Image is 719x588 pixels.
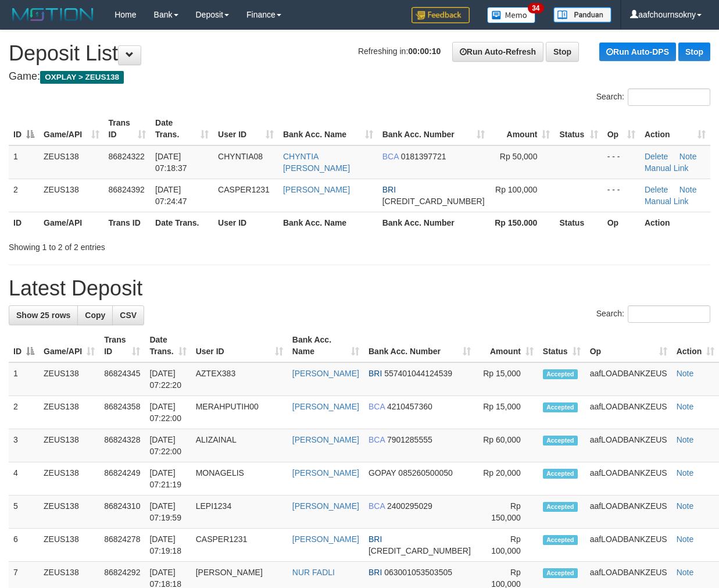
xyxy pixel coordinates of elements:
[39,145,104,179] td: ZEUS138
[9,212,39,233] th: ID
[9,329,39,362] th: ID: activate to sort column descending
[109,152,145,161] span: 86824322
[9,42,710,65] h1: Deposit List
[640,112,710,145] th: Action: activate to sort column ascending
[9,112,39,145] th: ID: activate to sort column descending
[475,462,538,496] td: Rp 20,000
[112,305,144,325] a: CSV
[99,396,145,429] td: 86824358
[640,212,710,233] th: Action
[378,112,489,145] th: Bank Acc. Number: activate to sort column ascending
[9,237,291,253] div: Showing 1 to 2 of 2 entries
[9,71,710,83] h4: Game:
[213,112,278,145] th: User ID: activate to sort column ascending
[191,496,288,529] td: LEPI1234
[191,462,288,496] td: MONAGELIS
[645,197,689,206] a: Manual Link
[387,435,432,444] span: Copy 7901285555 to clipboard
[603,179,640,212] td: - - -
[283,185,350,194] a: [PERSON_NAME]
[382,152,399,161] span: BCA
[603,212,640,233] th: Op
[145,462,191,496] td: [DATE] 07:21:19
[585,362,672,396] td: aafLOADBANKZEUS
[603,145,640,179] td: - - -
[679,185,697,194] a: Note
[104,112,151,145] th: Trans ID: activate to sort column ascending
[384,568,452,577] span: Copy 063001053503505 to clipboard
[495,185,537,194] span: Rp 100,000
[412,7,470,23] img: Feedback.jpg
[645,185,668,194] a: Delete
[145,496,191,529] td: [DATE] 07:19:59
[39,529,99,562] td: ZEUS138
[288,329,364,362] th: Bank Acc. Name: activate to sort column ascending
[475,529,538,562] td: Rp 100,000
[543,502,578,512] span: Accepted
[278,112,378,145] th: Bank Acc. Name: activate to sort column ascending
[543,568,578,578] span: Accepted
[191,362,288,396] td: AZTEX383
[191,429,288,462] td: ALIZAINAL
[678,42,710,61] a: Stop
[145,529,191,562] td: [DATE] 07:19:18
[39,396,99,429] td: ZEUS138
[489,212,555,233] th: Rp 150.000
[85,311,105,320] span: Copy
[628,305,710,323] input: Search:
[145,329,191,362] th: Date Trans.: activate to sort column ascending
[677,468,694,477] a: Note
[99,462,145,496] td: 86824249
[677,435,694,444] a: Note
[145,396,191,429] td: [DATE] 07:22:00
[99,496,145,529] td: 86824310
[213,212,278,233] th: User ID
[292,402,359,411] a: [PERSON_NAME]
[369,534,382,544] span: BRI
[278,212,378,233] th: Bank Acc. Name
[292,468,359,477] a: [PERSON_NAME]
[39,329,99,362] th: Game/API: activate to sort column ascending
[369,501,385,511] span: BCA
[369,468,396,477] span: GOPAY
[677,501,694,511] a: Note
[585,396,672,429] td: aafLOADBANKZEUS
[543,369,578,379] span: Accepted
[553,7,611,23] img: panduan.png
[398,468,452,477] span: Copy 085260500050 to clipboard
[369,435,385,444] span: BCA
[401,152,446,161] span: Copy 0181397721 to clipboard
[475,362,538,396] td: Rp 15,000
[596,88,710,106] label: Search:
[387,402,432,411] span: Copy 4210457360 to clipboard
[677,534,694,544] a: Note
[369,402,385,411] span: BCA
[603,112,640,145] th: Op: activate to sort column ascending
[677,568,694,577] a: Note
[9,145,39,179] td: 1
[585,496,672,529] td: aafLOADBANKZEUS
[369,546,471,555] span: Copy 656301005166532 to clipboard
[369,369,382,378] span: BRI
[39,179,104,212] td: ZEUS138
[9,179,39,212] td: 2
[500,152,538,161] span: Rp 50,000
[218,185,270,194] span: CASPER1231
[384,369,452,378] span: Copy 557401044124539 to clipboard
[39,112,104,145] th: Game/API: activate to sort column ascending
[487,7,536,23] img: Button%20Memo.svg
[543,402,578,412] span: Accepted
[145,429,191,462] td: [DATE] 07:22:00
[382,185,396,194] span: BRI
[292,369,359,378] a: [PERSON_NAME]
[191,329,288,362] th: User ID: activate to sort column ascending
[155,152,187,173] span: [DATE] 07:18:37
[99,329,145,362] th: Trans ID: activate to sort column ascending
[378,212,489,233] th: Bank Acc. Number
[546,42,579,62] a: Stop
[145,362,191,396] td: [DATE] 07:22:20
[475,329,538,362] th: Amount: activate to sort column ascending
[109,185,145,194] span: 86824392
[679,152,697,161] a: Note
[9,396,39,429] td: 2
